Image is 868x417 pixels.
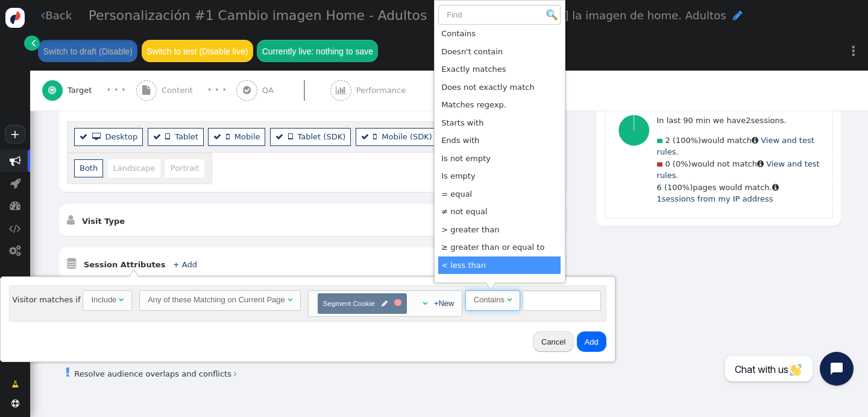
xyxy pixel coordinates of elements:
[67,217,143,226] a:  Visit Type
[547,10,557,20] img: icon_search.png
[438,150,561,168] td: Is not empty
[361,133,369,141] span: 
[107,83,125,98] div: · · ·
[142,40,253,62] button: Switch to test (Disable live)
[434,299,454,308] a: +New
[148,128,204,145] li: Tablet
[9,245,21,256] span: 
[67,260,215,269] a:  Session Attributes + Add
[356,84,410,97] span: Performance
[67,102,188,111] a:  Device and System
[5,8,25,28] img: logo-icon.svg
[92,133,105,141] span: 
[108,159,160,177] li: Landscape
[41,7,72,24] a: Back
[533,331,574,352] button: Cancel
[438,167,561,185] td: Is empty
[507,296,512,304] span: 
[438,132,561,150] td: Ends with
[382,299,388,310] span: 
[733,10,743,21] span: 
[11,378,19,390] span: 
[438,256,561,275] td: < less than
[839,33,868,69] a: ⋮
[74,159,103,177] li: Both
[262,84,278,97] span: QA
[208,128,265,145] li: Mobile
[213,133,221,141] span: 
[84,260,166,269] b: Session Attributes
[665,159,670,168] span: 0
[243,86,251,95] span: 
[657,107,828,213] div: would match would not match pages would match.
[86,102,170,111] b: Device and System
[657,194,773,203] a: 1sessions from my IP address
[31,37,36,49] span: 
[460,9,726,22] span: Se [MEDICAL_DATA] la imagen de home. Adultos
[673,159,691,168] span: (0%)
[465,295,523,304] span: Container value
[173,260,197,269] a: + Add
[74,128,143,145] li: Desktop
[89,8,427,23] span: Personalización #1 Cambio imagen Home - Adultos
[67,214,75,226] span: 
[757,160,764,168] span: 
[423,299,427,307] span: 
[42,71,136,110] a:  Target · · ·
[288,133,298,141] span: 
[330,71,431,110] a:  Performance
[438,5,561,25] input: Find
[68,84,96,97] span: Target
[9,285,606,321] div: Visitor matches if
[772,183,779,191] span: 
[336,86,347,95] span: 
[142,86,150,95] span: 
[4,374,27,395] a: 
[673,136,701,145] span: (100%)
[308,290,463,317] div: Containers
[474,294,505,306] div: Contains
[10,177,20,189] span: 
[746,116,750,125] span: 2
[67,258,77,269] span: 
[165,133,175,141] span: 
[438,238,561,256] td: ≥ greater than or equal to
[752,136,758,144] span: 
[665,136,670,145] span: 2
[10,155,21,167] span: 
[119,296,124,304] span: 
[67,100,78,111] span: 
[10,200,21,211] span: 
[162,84,198,97] span: Content
[438,43,561,61] td: Doesn't contain
[236,71,330,110] a:  QA
[438,78,561,97] td: Does not exactly match
[373,132,432,141] span: Mobile (SDK)
[24,36,39,51] a: 
[226,133,234,141] span: 
[234,370,237,378] span: 
[207,83,226,98] div: · · ·
[288,296,292,304] span: 
[664,183,693,192] span: (100%)
[373,133,382,141] span: 
[41,10,45,21] span: 
[657,183,662,192] span: 6
[38,40,137,62] button: Switch to draft (Disable)
[657,194,662,203] span: 1
[48,86,56,95] span: 
[11,399,19,407] span: 
[275,133,283,141] span: 
[5,125,25,144] a: +
[657,115,828,127] p: In last 90 min we have sessions.
[438,25,561,43] td: Contains
[577,331,606,352] button: Add
[438,203,561,221] td: ≠ not equal
[82,217,125,226] b: Visit Type
[165,159,204,177] li: Portrait
[66,369,237,378] a: Resolve audience overlaps and conflicts
[438,60,561,78] td: Exactly matches
[153,133,161,141] span: 
[148,294,285,306] div: Any of these Matching on Current Page
[80,133,87,141] span: 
